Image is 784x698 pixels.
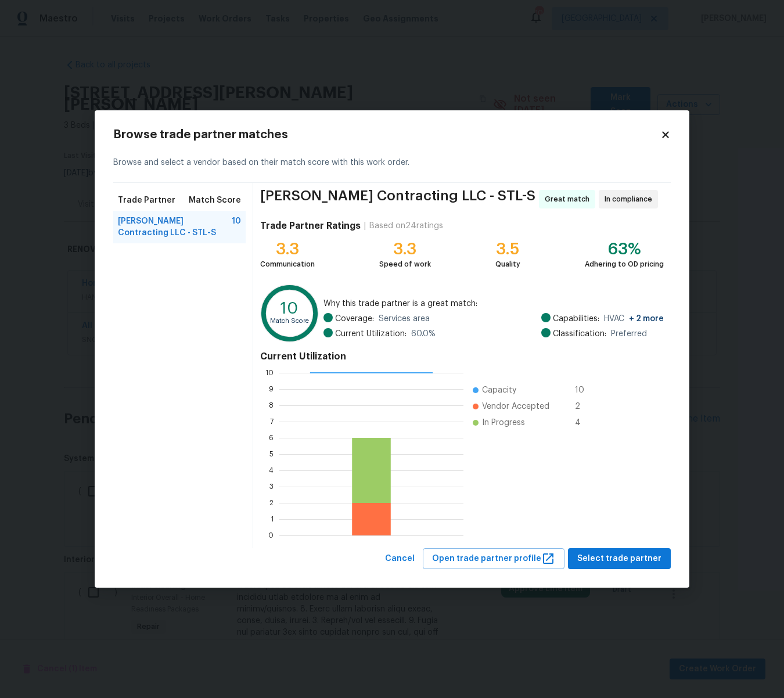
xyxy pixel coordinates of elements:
span: In Progress [482,417,525,429]
span: Preferred [611,328,647,340]
span: Cancel [385,552,415,566]
span: + 2 more [629,315,664,323]
text: 9 [269,385,274,392]
text: 2 [269,499,274,506]
text: 10 [280,300,299,316]
div: 3.3 [379,243,431,255]
text: 8 [269,401,274,408]
text: 10 [265,369,274,376]
span: Great match [545,193,594,205]
span: 2 [575,401,594,412]
div: Communication [260,258,315,270]
span: Coverage: [335,313,374,325]
text: 4 [269,466,274,473]
span: Match Score [189,195,241,206]
span: Open trade partner profile [432,552,555,566]
span: In compliance [605,193,657,205]
span: 10 [575,384,594,396]
span: [PERSON_NAME] Contracting LLC - STL-S [260,190,535,208]
text: 7 [270,418,274,424]
div: | [361,220,369,232]
h4: Current Utilization [260,351,664,362]
text: 3 [269,483,274,490]
span: Why this trade partner is a great match: [323,298,664,310]
span: Trade Partner [118,195,175,206]
text: 5 [269,450,274,457]
div: Speed of work [379,258,431,270]
span: Services area [379,313,430,325]
div: Browse and select a vendor based on their match score with this work order. [113,143,671,183]
text: Match Score [270,318,309,324]
div: Based on 24 ratings [369,220,443,232]
span: 10 [232,215,241,239]
div: Adhering to OD pricing [585,258,664,270]
span: HVAC [604,313,664,325]
h4: Trade Partner Ratings [260,220,361,232]
span: 60.0 % [411,328,436,340]
div: 3.5 [495,243,520,255]
button: Cancel [380,548,419,570]
span: Capabilities: [553,313,599,325]
text: 1 [271,515,274,522]
div: 63% [585,243,664,255]
span: 4 [575,417,594,429]
div: Quality [495,258,520,270]
span: [PERSON_NAME] Contracting LLC - STL-S [118,215,232,239]
span: Capacity [482,384,516,396]
span: Select trade partner [577,552,661,566]
text: 6 [269,434,274,441]
button: Open trade partner profile [423,548,564,570]
button: Select trade partner [568,548,671,570]
div: 3.3 [260,243,315,255]
text: 0 [268,531,274,538]
span: Current Utilization: [335,328,407,340]
h2: Browse trade partner matches [113,129,660,141]
span: Classification: [553,328,606,340]
span: Vendor Accepted [482,401,549,412]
